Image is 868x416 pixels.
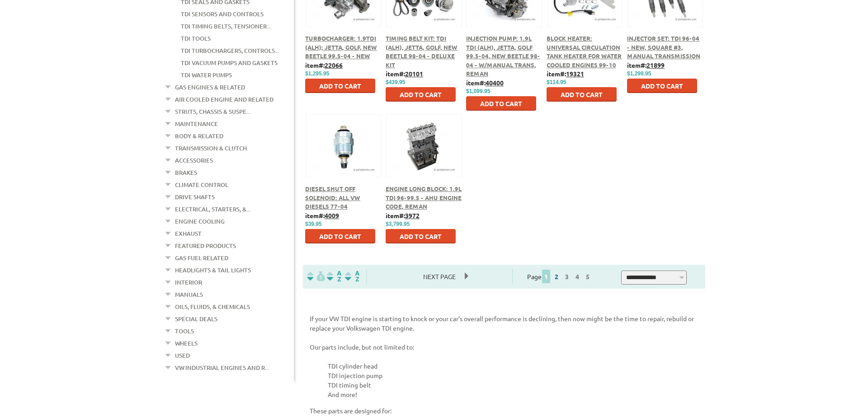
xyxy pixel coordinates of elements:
a: Headlights & Tail Lights [175,264,251,276]
button: Add to Cart [305,229,375,243]
a: Oils, Fluids, & Chemicals [175,301,250,313]
b: item#: [305,61,343,69]
a: Body & Related [175,130,223,142]
a: Transmission & Clutch [175,142,247,154]
b: item#: [466,79,504,87]
u: 40400 [486,79,504,87]
span: Add to Cart [400,232,442,240]
a: Injector Set: TDI 96-04 - New, Square #3, Manual Transmission [627,34,700,60]
span: $1,299.95 [627,70,651,77]
a: Climate Control [175,179,228,191]
span: $1,295.95 [305,70,329,77]
span: 1 [542,270,550,283]
a: 4 [573,272,581,280]
span: $3,799.95 [386,221,410,227]
button: Add to Cart [386,87,456,102]
span: Add to Cart [319,82,361,90]
span: Add to Cart [641,82,683,90]
span: $114.95 [547,79,566,85]
a: Special Deals [175,313,217,325]
a: Interior [175,276,202,288]
button: Add to Cart [547,87,617,102]
button: Add to Cart [305,79,375,93]
a: TDI Sensors and Controls [181,8,264,20]
u: 3972 [405,211,420,220]
span: $1,099.95 [466,88,490,94]
p: If your VW TDI engine is starting to knock or your car’s overall performance is declining, then n... [310,314,698,333]
a: TDI Turbochargers, Controls... [181,45,279,56]
li: TDI timing belt [328,380,698,390]
div: Page [512,269,607,285]
span: $439.95 [386,79,405,85]
b: item#: [305,211,339,220]
a: Featured Products [175,240,236,252]
a: Tools [175,325,194,337]
a: TDI Tools [181,33,211,44]
a: Brakes [175,167,197,178]
a: Turbocharger: 1.9TDI (ALH); Jetta, Golf, New Beetle 99.5-04 - New [305,34,377,60]
a: Diesel Shut Off Solenoid: All VW Diesels 77-04 [305,185,360,210]
a: Gas Engines & Related [175,81,245,93]
a: Air Cooled Engine and Related [175,93,274,105]
p: These parts are designed for: [310,406,698,416]
u: 19321 [566,70,584,78]
u: 4009 [325,211,339,220]
li: TDI cylinder head [328,361,698,371]
a: Timing Belt Kit: TDI (ALH), Jetta, Golf, New Beetle 98-04 - Deluxe Kit [386,34,458,69]
a: Manuals [175,289,203,300]
a: TDI Vacuum Pumps and Gaskets [181,57,278,69]
a: Struts, Chassis & Suspe... [175,106,250,117]
img: filterpricelow.svg [307,271,325,281]
span: $39.95 [305,221,322,227]
button: Add to Cart [466,96,536,111]
li: TDI injection pump [328,371,698,380]
button: Add to Cart [627,79,697,93]
b: item#: [627,61,665,69]
img: Sort by Sales Rank [343,271,361,281]
a: TDI Timing Belts, Tensioner... [181,20,271,32]
b: item#: [386,70,423,78]
a: VW Industrial Engines and R... [175,362,269,374]
a: Accessories [175,154,213,166]
span: Next Page [414,270,465,283]
a: Engine Cooling [175,215,225,227]
a: TDI Water Pumps [181,69,232,81]
u: 22066 [325,61,343,69]
span: Add to Cart [561,90,603,98]
a: Exhaust [175,228,202,239]
b: item#: [547,70,584,78]
a: Maintenance [175,118,218,130]
a: Drive Shafts [175,191,215,203]
li: And more! [328,390,698,399]
a: Gas Fuel Related [175,252,228,264]
b: item#: [386,211,420,220]
a: 5 [584,272,592,280]
a: Used [175,350,190,361]
a: Wheels [175,337,198,349]
span: Add to Cart [480,99,522,108]
u: 21899 [646,61,665,69]
span: Add to Cart [319,232,361,240]
a: 2 [552,272,561,280]
a: Next Page [414,272,465,280]
p: Our parts include, but not limited to: [310,342,698,352]
img: Sort by Headline [325,271,343,281]
span: Add to Cart [400,90,442,98]
a: Block Heater: Universal Circulation Tank Heater For Water Cooled Engines 99-10 [547,34,622,69]
a: Electrical, Starters, &... [175,203,250,215]
a: Injection Pump: 1.9L TDI (ALH), Jetta, Golf 99.5-04, New Beetle 98-04 - w/Manual Trans, Reman [466,34,540,77]
a: 3 [563,272,571,280]
button: Add to Cart [386,229,456,243]
a: Engine Long Block: 1.9L TDI 96-99.5 - AHU Engine Code, Reman [386,185,462,210]
u: 20101 [405,70,423,78]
